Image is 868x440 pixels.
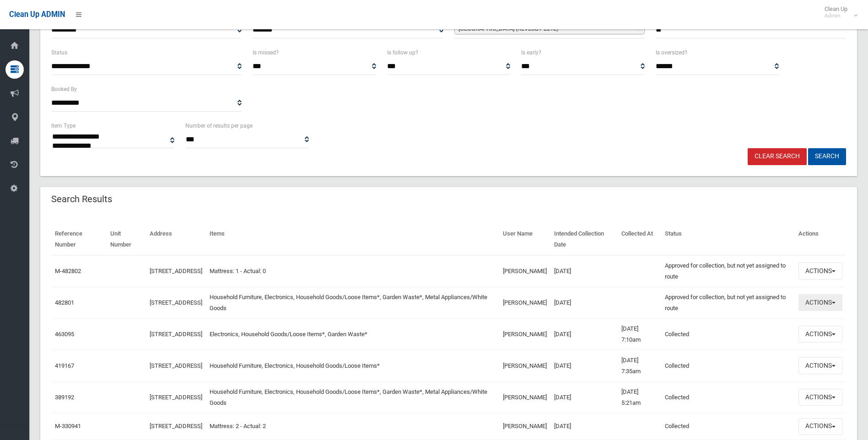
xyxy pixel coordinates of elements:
[550,224,618,255] th: Intended Collection Date
[661,224,795,255] th: Status
[55,299,74,306] a: 482801
[656,48,687,58] label: Is oversized?
[661,381,795,413] td: Collected
[40,190,123,208] header: Search Results
[618,381,662,413] td: [DATE] 5:21am
[550,255,618,287] td: [DATE]
[661,413,795,440] td: Collected
[820,5,857,19] span: Clean Up
[387,48,418,58] label: Is follow up?
[661,350,795,381] td: Collected
[206,255,499,287] td: Mattress: 1 - Actual: 0
[808,148,846,165] button: Search
[55,362,74,369] a: 419167
[206,287,499,318] td: Household Furniture, Electronics, Household Goods/Loose Items*, Garden Waste*, Metal Appliances/W...
[206,413,499,440] td: Mattress: 2 - Actual: 2
[825,12,847,19] small: Admin
[150,362,202,369] a: [STREET_ADDRESS]
[618,318,662,350] td: [DATE] 7:10am
[661,287,795,318] td: Approved for collection, but not yet assigned to route
[51,121,75,131] label: Item Type
[798,263,842,279] button: Actions
[206,224,499,255] th: Items
[748,148,807,165] a: Clear Search
[499,381,550,413] td: [PERSON_NAME]
[253,48,279,58] label: Is missed?
[51,224,107,255] th: Reference Number
[51,84,77,94] label: Booked By
[521,48,541,58] label: Is early?
[51,48,67,58] label: Status
[661,255,795,287] td: Approved for collection, but not yet assigned to route
[9,10,65,19] span: Clean Up ADMIN
[798,418,842,435] button: Actions
[550,318,618,350] td: [DATE]
[499,413,550,440] td: [PERSON_NAME]
[550,381,618,413] td: [DATE]
[150,331,202,338] a: [STREET_ADDRESS]
[550,350,618,381] td: [DATE]
[107,224,146,255] th: Unit Number
[55,423,81,429] a: M-330941
[150,423,202,429] a: [STREET_ADDRESS]
[55,268,81,274] a: M-482802
[499,224,550,255] th: User Name
[206,381,499,413] td: Household Furniture, Electronics, Household Goods/Loose Items*, Garden Waste*, Metal Appliances/W...
[550,413,618,440] td: [DATE]
[798,389,842,406] button: Actions
[798,326,842,343] button: Actions
[798,294,842,311] button: Actions
[150,394,202,401] a: [STREET_ADDRESS]
[499,255,550,287] td: [PERSON_NAME]
[499,350,550,381] td: [PERSON_NAME]
[146,224,206,255] th: Address
[55,394,74,401] a: 389192
[150,268,202,274] a: [STREET_ADDRESS]
[499,318,550,350] td: [PERSON_NAME]
[618,224,662,255] th: Collected At
[798,357,842,374] button: Actions
[550,287,618,318] td: [DATE]
[795,224,846,255] th: Actions
[499,287,550,318] td: [PERSON_NAME]
[661,318,795,350] td: Collected
[55,331,74,338] a: 463095
[185,121,253,131] label: Number of results per page
[618,350,662,381] td: [DATE] 7:35am
[206,350,499,381] td: Household Furniture, Electronics, Household Goods/Loose Items*
[206,318,499,350] td: Electronics, Household Goods/Loose Items*, Garden Waste*
[150,299,202,306] a: [STREET_ADDRESS]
